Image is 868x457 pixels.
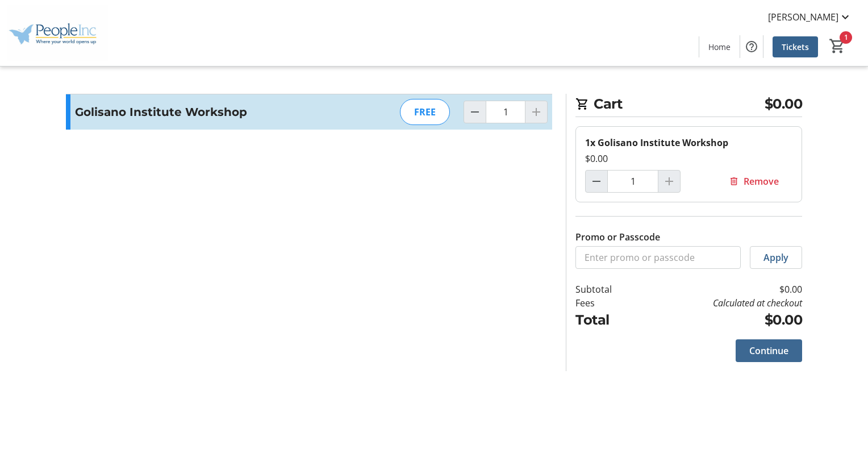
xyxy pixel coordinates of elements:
button: Continue [736,339,802,362]
span: Tickets [782,41,809,53]
span: Continue [749,344,788,358]
button: Remove [715,170,792,193]
img: People Inc.'s Logo [7,5,108,61]
input: Enter promo or passcode [575,246,741,269]
label: Promo or Passcode [575,230,660,244]
span: Home [708,41,731,53]
h3: Golisano Institute Workshop [75,103,323,121]
span: $0.00 [765,94,803,114]
td: Subtotal [575,282,641,296]
span: Remove [744,175,779,188]
button: Decrement by one [464,101,486,123]
td: $0.00 [641,310,802,330]
button: Cart [827,36,848,56]
input: Golisano Institute Workshop Quantity [486,101,525,123]
a: Tickets [773,36,818,57]
button: Apply [750,246,802,269]
a: Home [699,36,740,57]
td: $0.00 [641,282,802,296]
span: Apply [763,251,788,264]
td: Fees [575,296,641,310]
input: Golisano Institute Workshop Quantity [607,170,658,193]
button: Decrement by one [586,171,607,192]
h2: Cart [575,94,802,117]
td: Total [575,310,641,330]
div: $0.00 [585,152,792,165]
span: [PERSON_NAME] [768,10,838,24]
div: 1x Golisano Institute Workshop [585,136,792,149]
button: Help [740,35,763,58]
div: FREE [400,99,450,125]
td: Calculated at checkout [641,296,802,310]
button: [PERSON_NAME] [759,8,861,26]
